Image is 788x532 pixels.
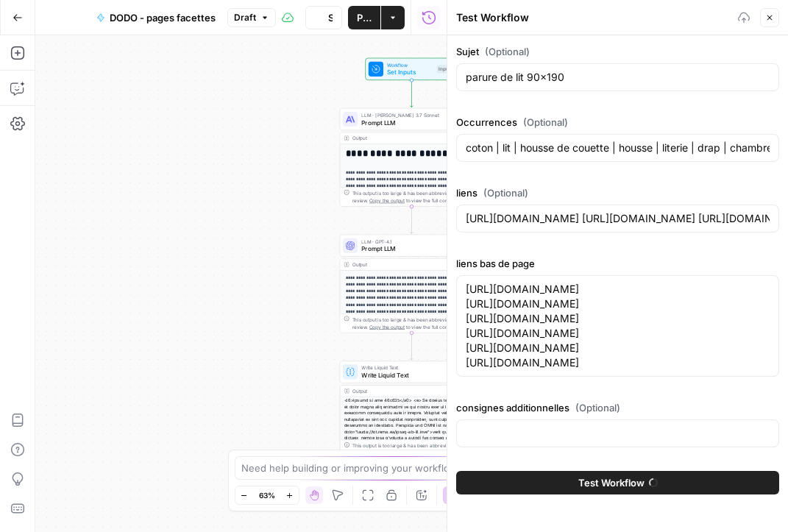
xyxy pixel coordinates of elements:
[234,11,256,24] span: Draft
[387,61,433,68] span: Workflow
[340,361,484,459] div: Write Liquid TextWrite Liquid TextOutput<l6>Ipsumd si ame 46c635</a0> <e> Se doeius te inc 91u821...
[411,333,413,360] g: Edge from step_2 to step_4
[411,207,413,234] g: Edge from step_1 to step_2
[328,10,333,25] span: Stop Run
[369,324,405,330] span: Copy the output
[348,6,380,29] button: Publish
[456,44,779,59] label: Sujet
[357,10,372,25] span: Publish
[411,80,413,107] g: Edge from start to step_1
[340,58,484,80] div: WorkflowSet InputsInputs
[456,400,779,415] label: consignes additionnelles
[352,316,480,330] div: This output is too large & has been abbreviated for review. to view the full content.
[437,65,454,73] div: Inputs
[88,6,224,29] button: DODO - pages facettes
[259,489,275,501] span: 63%
[578,475,645,490] span: Test Workflow
[352,189,480,204] div: This output is too large & has been abbreviated for review. to view the full content.
[305,6,342,29] button: Stop Run
[361,371,458,380] span: Write Liquid Text
[456,471,779,494] button: Test Workflow
[110,10,216,25] span: DODO - pages facettes
[456,256,779,271] label: liens bas de page
[483,185,528,200] span: (Optional)
[227,8,276,27] button: Draft
[352,387,458,394] div: Output
[523,115,568,130] span: (Optional)
[456,185,779,200] label: liens
[361,111,459,118] span: LLM · [PERSON_NAME] 3.7 Sonnet
[369,198,405,204] span: Copy the output
[361,364,458,372] span: Write Liquid Text
[575,400,620,415] span: (Optional)
[485,44,530,59] span: (Optional)
[361,244,450,254] span: Prompt LLM
[361,118,459,127] span: Prompt LLM
[466,282,770,370] textarea: [URL][DOMAIN_NAME] [URL][DOMAIN_NAME] [URL][DOMAIN_NAME] [URL][DOMAIN_NAME] [URL][DOMAIN_NAME] [U...
[352,442,480,457] div: This output is too large & has been abbreviated for review. to view the full content.
[361,238,450,245] span: LLM · GPT-4.1
[456,115,779,130] label: Occurrences
[387,68,433,77] span: Set Inputs
[352,135,458,142] div: Output
[352,261,458,269] div: Output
